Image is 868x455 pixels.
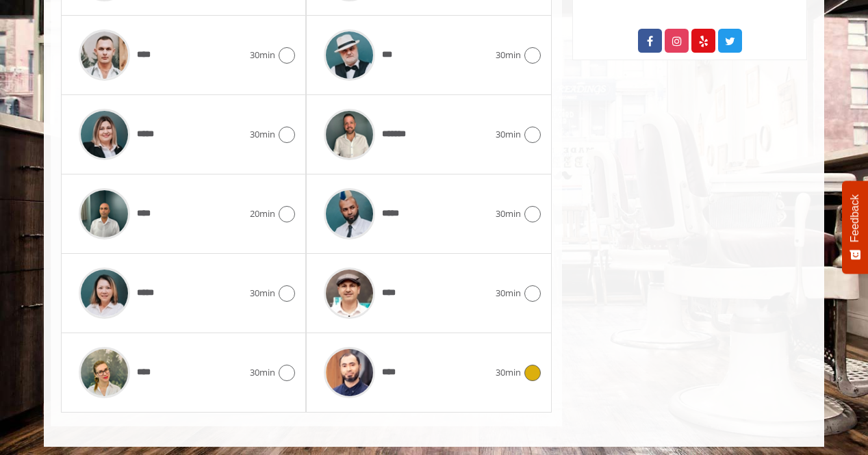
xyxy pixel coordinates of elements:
[849,194,861,242] span: Feedback
[496,127,521,142] span: 30min
[842,181,868,274] button: Feedback - Show survey
[250,365,275,380] span: 30min
[250,207,275,221] span: 20min
[250,286,275,300] span: 30min
[250,127,275,142] span: 30min
[496,207,521,221] span: 30min
[250,48,275,62] span: 30min
[496,365,521,380] span: 30min
[496,286,521,300] span: 30min
[496,48,521,62] span: 30min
